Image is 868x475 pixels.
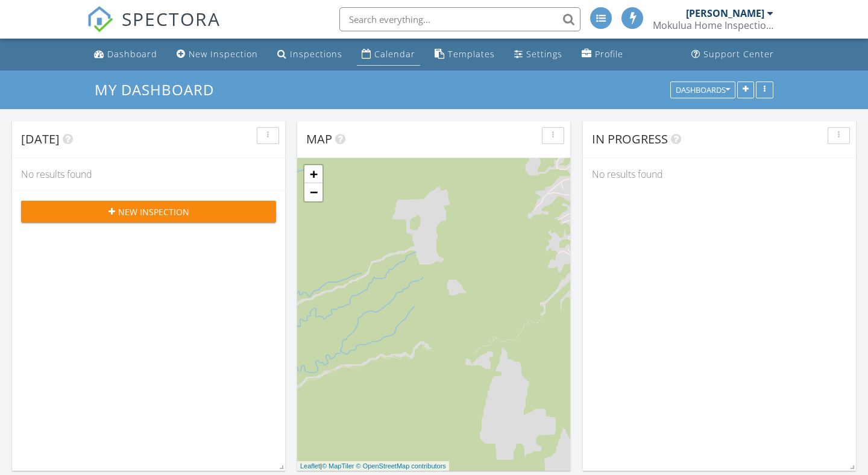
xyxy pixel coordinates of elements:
a: My Dashboard [95,80,224,99]
a: Zoom in [304,165,322,183]
div: Dashboard [107,48,157,60]
div: Mokulua Home Inspections [653,19,773,31]
img: The Best Home Inspection Software - Spectora [87,6,113,33]
div: Calendar [374,48,415,60]
a: Dashboard [89,43,162,66]
input: Search everything... [339,7,580,31]
a: Leaflet [300,462,320,470]
div: Settings [526,48,562,60]
a: Settings [509,43,567,66]
a: Calendar [357,43,420,66]
div: Inspections [290,48,342,60]
span: [DATE] [21,131,60,147]
div: Profile [595,48,623,60]
a: Support Center [687,43,779,66]
span: New Inspection [118,206,189,218]
div: Support Center [703,48,774,60]
div: No results found [12,158,285,190]
div: [PERSON_NAME] [686,7,764,19]
div: Dashboards [676,86,730,94]
div: New Inspection [189,48,258,60]
a: Profile [577,43,628,66]
div: Templates [448,48,495,60]
button: New Inspection [21,201,276,222]
span: SPECTORA [122,6,221,31]
a: Zoom out [304,183,322,201]
a: © MapTiler [322,462,354,470]
a: Inspections [272,43,347,66]
a: New Inspection [172,43,263,66]
button: Dashboards [670,81,735,98]
div: No results found [583,158,856,190]
a: SPECTORA [87,16,221,42]
span: In Progress [592,131,668,147]
span: Map [306,131,332,147]
div: | [297,461,449,471]
a: Templates [430,43,500,66]
a: © OpenStreetMap contributors [356,462,446,470]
